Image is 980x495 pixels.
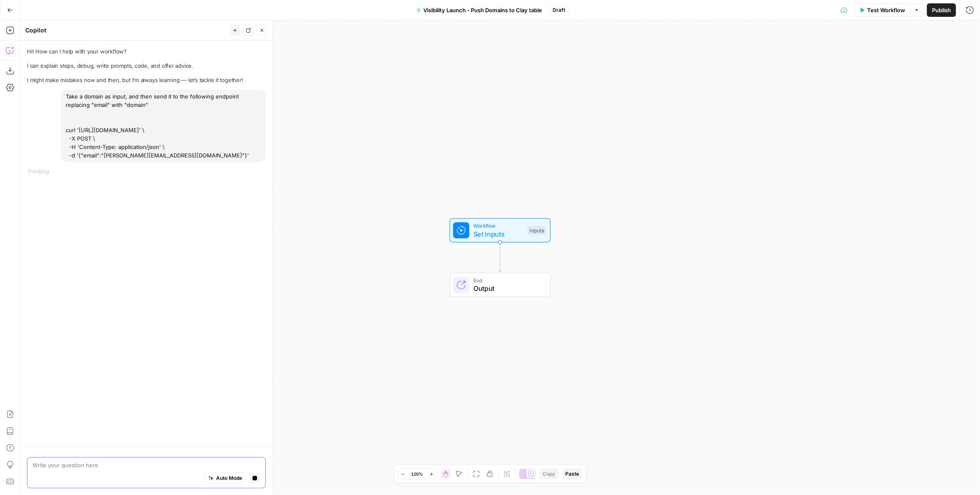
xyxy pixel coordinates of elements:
[422,218,579,242] div: WorkflowSet InputsInputs
[473,283,542,293] span: Output
[562,468,582,479] button: Paste
[499,242,502,272] g: Edge from start to end
[473,229,523,239] span: Set Inputs
[27,61,266,70] p: I can explain steps, debug, write prompts, code, and offer advice.
[27,76,266,85] p: I might make mistakes now and then, but I’m always learning — let’s tackle it together!
[473,222,523,230] span: Workflow
[424,6,542,14] span: Visibility Launch - Push Domains to Clay table
[854,3,910,17] button: Test Workflow
[542,470,555,478] span: Copy
[539,468,558,479] button: Copy
[61,90,266,162] div: Take a domain as input, and then send it to the following endpoint replacing "email" with "domain...
[216,474,242,482] span: Auto Mode
[927,3,956,17] button: Publish
[27,167,266,176] div: Thinking
[932,6,951,14] span: Publish
[565,470,579,478] span: Paste
[25,26,227,35] div: Copilot
[473,276,542,284] span: End
[27,47,266,56] p: Hi! How can I help with your workflow?
[49,167,54,176] div: ...
[205,473,246,484] button: Auto Mode
[411,3,547,17] button: Visibility Launch - Push Domains to Clay table
[422,273,579,297] div: EndOutput
[527,226,546,235] div: Inputs
[867,6,905,14] span: Test Workflow
[411,471,423,477] span: 120%
[553,6,566,14] span: Draft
